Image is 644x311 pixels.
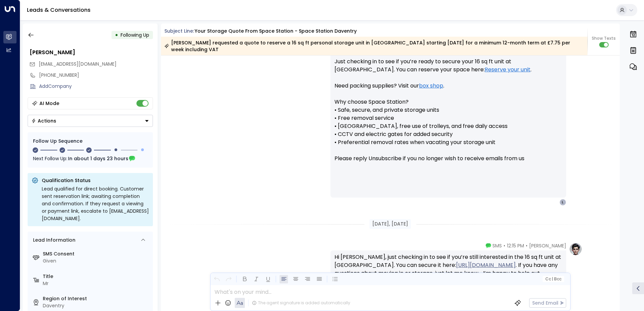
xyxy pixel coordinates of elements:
span: lawrence1963@live.co.uk [39,61,117,68]
div: Your storage quote from Space Station - Space Station Daventry [195,28,357,35]
div: Next Follow Up: [33,155,148,162]
a: box shop [419,82,443,90]
button: Actions [28,115,153,127]
span: • [526,242,527,249]
label: Title [43,273,150,280]
span: [PERSON_NAME] [529,242,566,249]
a: Leads & Conversations [27,6,91,14]
div: Hi [PERSON_NAME], just checking in to see if you’re still interested in the 16 sq ft unit at [GEO... [334,253,562,302]
span: SMS [492,242,502,249]
div: Given [43,257,150,265]
span: [EMAIL_ADDRESS][DOMAIN_NAME] [39,61,117,67]
div: L [559,199,566,206]
span: In about 1 days 23 hours [68,155,128,162]
span: Cc Bcc [545,277,561,281]
span: | [552,277,553,281]
div: The agent signature is added automatically [252,300,350,306]
div: Button group with a nested menu [28,115,153,127]
div: AI Mode [39,100,59,107]
div: AddCompany [39,83,153,90]
a: [URL][DOMAIN_NAME] [456,261,516,269]
div: Lead qualified for direct booking. Customer sent reservation link; awaiting completion and confir... [42,185,149,222]
div: [PERSON_NAME] requested a quote to reserve a 16 sq ft personal storage unit in [GEOGRAPHIC_DATA] ... [164,39,584,53]
div: [PHONE_NUMBER] [39,72,153,79]
button: Cc|Bcc [542,276,564,282]
button: Redo [224,275,233,283]
span: • [504,242,505,249]
div: Daventry [43,302,150,309]
div: Follow Up Sequence [33,138,148,145]
img: profile-logo.png [569,242,582,256]
a: Reserve your unit [485,66,530,74]
div: Lead Information [31,237,75,244]
button: Undo [213,275,221,283]
div: [DATE], [DATE] [369,219,411,229]
div: Actions [31,118,56,124]
div: Mr [43,280,150,287]
span: Show Texts [592,35,616,41]
label: Region of Interest [43,295,150,302]
span: Subject Line: [164,28,194,34]
span: Following Up [121,32,149,38]
label: SMS Consent [43,250,150,257]
p: Hi [PERSON_NAME], Just checking in to see if you’re ready to secure your 16 sq ft unit at [GEOGRA... [334,41,562,171]
div: [PERSON_NAME] [30,48,153,57]
p: Qualification Status [42,177,149,184]
div: • [115,29,118,41]
span: 12:15 PM [507,242,524,249]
